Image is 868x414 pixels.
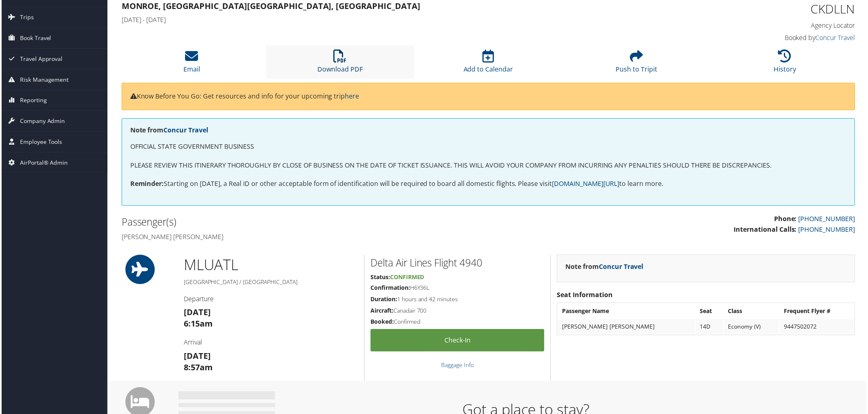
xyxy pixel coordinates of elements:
p: Starting on [DATE], a Real ID or other acceptable form of identification will be required to boar... [129,179,848,190]
a: Concur Travel [817,34,857,43]
a: [DOMAIN_NAME][URL] [553,180,620,189]
h2: Delta Air Lines Flight 4940 [370,257,545,271]
th: Seat [697,305,725,320]
span: Travel Approval [18,49,61,69]
a: Baggage Info [442,363,474,370]
strong: Phone: [776,215,799,224]
span: Company Admin [18,112,64,132]
th: Class [725,305,781,320]
h4: [DATE] - [DATE] [120,16,670,25]
span: Reporting [18,91,45,111]
a: Add to Calendar [464,54,513,74]
h4: Booked by [682,34,857,43]
strong: Seat Information [558,292,614,301]
td: 9447502072 [781,321,856,336]
th: Frequent Flyer # [781,305,856,320]
h1: MLU ATL [183,256,358,276]
h4: Agency Locator [682,21,857,30]
strong: Booked: [370,319,394,327]
a: Check-in [370,331,545,353]
h4: Arrival [183,339,358,348]
a: Download PDF [317,54,362,74]
a: Push to Tripit [617,54,658,74]
span: Risk Management [18,70,67,90]
th: Passenger Name [559,305,696,320]
strong: Duration: [370,297,397,304]
p: Know Before You Go: Get resources and info for your upcoming trip [129,92,848,103]
span: Trips [18,7,32,28]
h5: 1 hours and 42 minutes [370,297,545,305]
strong: Note from [566,263,645,272]
p: OFFICIAL STATE GOVERNMENT BUSINESS [129,142,848,153]
strong: Note from [129,126,208,135]
h4: Departure [183,296,358,305]
h5: H6Y36L [370,285,545,293]
span: Book Travel [18,28,50,49]
h5: [GEOGRAPHIC_DATA] / [GEOGRAPHIC_DATA] [183,280,358,288]
h2: Passenger(s) [120,216,483,230]
a: Email [183,54,199,74]
strong: Reminder: [129,180,163,189]
p: PLEASE REVIEW THIS ITINERARY THOROUGHLY BY CLOSE OF BUSINESS ON THE DATE OF TICKET ISSUANCE. THIS... [129,161,848,172]
h1: CKDLLN [682,1,857,18]
strong: [DATE] [183,308,210,319]
a: History [775,54,798,74]
a: Concur Travel [600,263,645,272]
a: here [345,92,359,101]
h5: Confirmed [370,319,545,327]
strong: 6:15am [183,320,212,331]
td: Economy (V) [725,321,781,336]
strong: Confirmation: [370,285,410,293]
strong: [DATE] [183,352,210,363]
a: Concur Travel [163,126,208,135]
span: AirPortal® Admin [18,153,67,174]
h5: Canadair 700 [370,308,545,316]
strong: International Calls: [735,226,799,235]
strong: Aircraft: [370,308,393,316]
a: [PHONE_NUMBER] [800,215,857,224]
a: [PHONE_NUMBER] [800,226,857,235]
strong: 8:57am [183,363,212,374]
td: 14D [697,321,725,336]
strong: Status: [370,274,390,282]
span: Employee Tools [18,132,61,153]
h4: [PERSON_NAME] [PERSON_NAME] [120,233,483,242]
strong: Monroe, [GEOGRAPHIC_DATA] [GEOGRAPHIC_DATA], [GEOGRAPHIC_DATA] [120,1,420,12]
td: [PERSON_NAME] [PERSON_NAME] [559,321,696,336]
span: Confirmed [390,274,424,282]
